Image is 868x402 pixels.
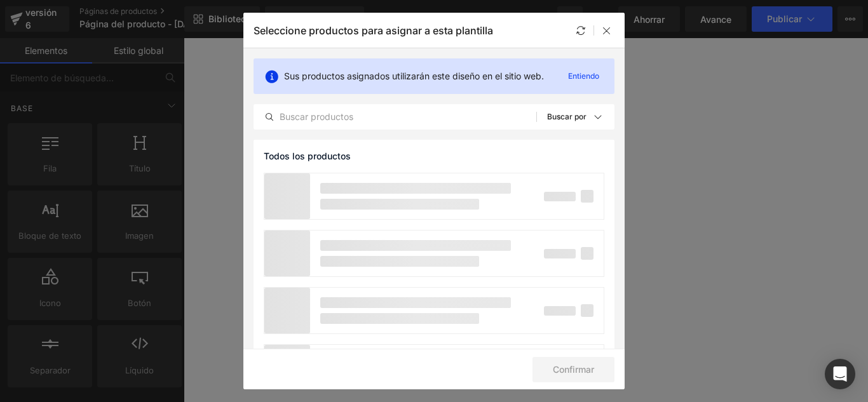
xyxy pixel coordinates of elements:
[547,112,587,121] font: Buscar por
[264,151,351,161] font: Todos los productos
[254,24,493,37] font: Seleccione productos para asignar a esta plantilla
[553,364,594,375] font: Confirmar
[284,70,544,81] font: Sus productos asignados utilizarán este diseño en el sitio web.
[254,109,536,124] input: Buscar productos
[532,357,614,382] button: Confirmar
[825,359,855,389] div: Abrir Intercom Messenger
